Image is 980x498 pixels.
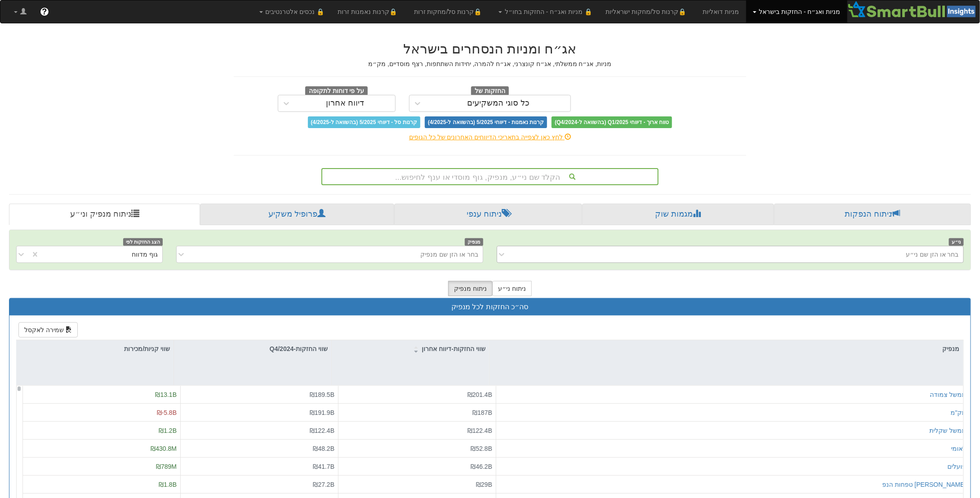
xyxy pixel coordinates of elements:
span: ₪52.8B [471,445,492,452]
span: ₪-5.8B [157,409,177,416]
span: ני״ע [949,238,964,246]
a: 🔒 מניות ואג״ח - החזקות בחו״ל [492,0,599,23]
span: ? [42,7,47,16]
button: [PERSON_NAME] טפחות הנפ [882,480,967,489]
a: ניתוח מנפיק וני״ע [9,204,200,225]
div: מנפיק [490,340,963,357]
span: ₪29B [476,481,492,488]
div: לחץ כאן לצפייה בתאריכי הדיווחים האחרונים של כל הגופים [227,133,753,142]
span: החזקות של [471,86,509,96]
span: ₪187B [472,409,492,416]
span: ₪41.7B [313,463,334,470]
a: פרופיל משקיע [200,204,394,225]
span: ₪1.8B [159,481,177,488]
div: בחר או הזן שם מנפיק [420,250,478,259]
a: מניות דואליות [696,0,746,23]
button: שמירה לאקסל [18,322,78,338]
button: לאומי [951,444,967,453]
h5: מניות, אג״ח ממשלתי, אג״ח קונצרני, אג״ח להמרה, יחידות השתתפות, רצף מוסדיים, מק״מ [234,61,746,67]
div: דיווח אחרון [326,99,364,108]
span: ₪430.8M [151,445,177,452]
span: ₪46.2B [471,463,492,470]
div: שווי החזקות-דיווח אחרון [332,340,489,357]
button: ממשל שקלית [930,426,967,435]
span: על פי דוחות לתקופה [305,86,368,96]
span: טווח ארוך - דיווחי Q1/2025 (בהשוואה ל-Q4/2024) [552,116,672,128]
button: ניתוח ני״ע [492,281,532,296]
a: 🔒קרנות סל/מחקות זרות [407,0,492,23]
a: 🔒 נכסים אלטרנטיבים [253,0,331,23]
span: ₪122.4B [468,427,492,434]
span: הצג החזקות לפי [123,238,163,246]
div: שווי קניות/מכירות [16,340,174,357]
div: בחר או הזן שם ני״ע [906,250,959,259]
button: ניתוח מנפיק [448,281,493,296]
span: ₪789M [156,463,177,470]
div: שווי החזקות-Q4/2024 [174,340,331,357]
img: Smartbull [847,0,980,18]
span: ₪201.4B [468,391,492,398]
span: מנפיק [465,238,483,246]
a: 🔒קרנות נאמנות זרות [331,0,407,23]
span: ₪1.2B [159,427,177,434]
a: מגמות שוק [582,204,774,225]
span: ₪48.2B [313,445,334,452]
h2: אג״ח ומניות הנסחרים בישראל [234,41,746,56]
span: קרנות נאמנות - דיווחי 5/2025 (בהשוואה ל-4/2025) [425,116,547,128]
h3: סה״כ החזקות לכל מנפיק [16,303,964,311]
a: ניתוח הנפקות [774,204,971,225]
span: ₪191.9B [310,409,334,416]
div: גוף מדווח [132,250,158,259]
button: מק"מ [951,408,967,417]
span: ₪13.1B [155,391,177,398]
div: הקלד שם ני״ע, מנפיק, גוף מוסדי או ענף לחיפוש... [322,169,658,184]
div: כל סוגי המשקיעים [467,99,530,108]
a: ? [33,0,56,23]
a: מניות ואג״ח - החזקות בישראל [746,0,847,23]
span: קרנות סל - דיווחי 5/2025 (בהשוואה ל-4/2025) [308,116,420,128]
span: ₪122.4B [310,427,334,434]
span: ₪27.2B [313,481,334,488]
button: ממשל צמודה [930,390,967,399]
span: ₪189.5B [310,391,334,398]
a: 🔒קרנות סל/מחקות ישראליות [599,0,696,23]
button: פועלים [948,462,967,471]
a: ניתוח ענפי [394,204,582,225]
